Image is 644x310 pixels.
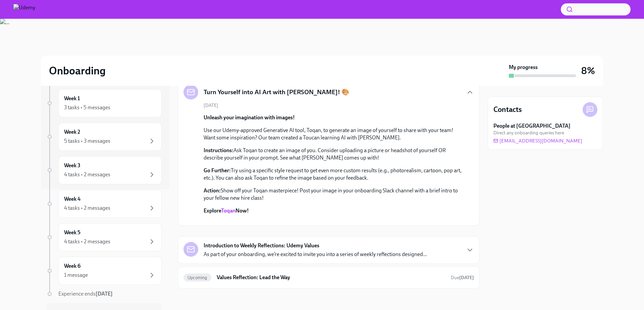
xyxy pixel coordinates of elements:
div: 4 tasks • 2 messages [64,238,110,245]
div: 5 tasks • 3 messages [64,137,110,145]
strong: Introduction to Weekly Reflections: Udemy Values [204,242,319,249]
a: Week 54 tasks • 2 messages [46,223,162,251]
div: 4 tasks • 2 messages [64,204,110,212]
strong: Action: [204,187,221,194]
a: Toqan [221,207,235,214]
a: Week 44 tasks • 2 messages [46,190,162,218]
a: Week 13 tasks • 5 messages [46,89,162,117]
strong: Explore Now! [204,207,249,214]
span: September 1st, 2025 10:00 [451,274,474,281]
h3: 8% [581,65,595,77]
strong: People at [GEOGRAPHIC_DATA] [493,122,571,130]
a: Week 25 tasks • 3 messages [46,123,162,151]
strong: Instructions: [204,147,233,153]
h6: Week 1 [64,95,80,102]
p: Try using a specific style request to get even more custom results (e.g., photorealism, cartoon, ... [204,167,463,182]
strong: My progress [509,64,538,71]
p: As part of your onboarding, we’re excited to invite you into a series of weekly reflections desig... [204,251,427,258]
div: 1 message [64,271,88,279]
span: Upcoming [183,275,211,280]
h5: Turn Yourself into AI Art with [PERSON_NAME]! 🎨 [204,88,350,97]
h6: Week 5 [64,229,80,236]
h6: Week 6 [64,262,80,270]
img: Udemy [13,4,35,15]
h6: Values Reflection: Lead the Way [217,274,445,281]
p: Use our Udemy-approved Generative AI tool, Toqan, to generate an image of yourself to share with ... [204,127,463,141]
span: Experience ends [58,291,113,297]
h6: Week 4 [64,195,80,203]
h6: Week 3 [64,162,80,169]
strong: Go Further: [204,167,231,174]
div: 4 tasks • 2 messages [64,171,110,178]
strong: [DATE] [459,275,474,281]
strong: [DATE] [96,291,113,297]
a: Week 61 message [46,257,162,285]
strong: Unleash your imagination with images! [204,114,295,121]
span: [DATE] [204,102,218,109]
p: Show off your Toqan masterpiece! Post your image in your onboarding Slack channel with a brief in... [204,187,463,202]
h4: Contacts [493,105,522,115]
span: Direct any onboarding queries here [493,130,564,136]
div: 3 tasks • 5 messages [64,104,110,111]
p: Ask Toqan to create an image of you. Consider uploading a picture or headshot of yourself OR desc... [204,147,463,162]
a: [EMAIL_ADDRESS][DOMAIN_NAME] [493,137,582,144]
h2: Onboarding [49,64,106,77]
h6: Week 2 [64,128,80,136]
span: Due [451,275,474,281]
a: Week 34 tasks • 2 messages [46,156,162,184]
a: UpcomingValues Reflection: Lead the WayDue[DATE] [183,272,474,283]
